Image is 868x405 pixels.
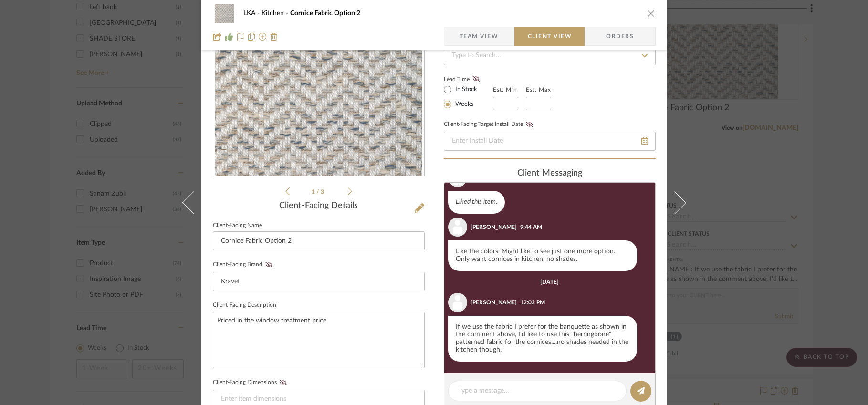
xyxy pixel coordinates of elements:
[444,168,656,179] div: client Messaging
[213,4,236,23] img: 15377ed7-31e2-44c8-a3d6-e3c8cfed6e5a_48x40.jpg
[290,10,360,17] span: Cornice Fabric Option 2
[448,316,637,362] div: If we use the fabric I prefer for the banquette as shown in the comment above, I'd like to use th...
[243,10,261,17] span: LKA
[213,201,425,211] div: Client-Facing Details
[213,379,290,386] label: Client-Facing Dimensions
[262,261,275,268] button: Client-Facing Brand
[312,189,316,195] span: 1
[213,272,425,291] input: Enter Client-Facing Brand
[444,83,493,110] mat-radio-group: Select item type
[444,121,536,128] label: Client-Facing Target Install Date
[448,191,505,214] div: Liked this item.
[453,85,477,94] label: In Stock
[213,261,275,268] label: Client-Facing Brand
[448,218,467,237] img: user_avatar.png
[647,9,656,18] button: close
[470,74,482,84] button: Lead Time
[528,27,572,46] span: Client View
[596,27,644,46] span: Orders
[444,75,493,83] label: Lead Time
[213,303,276,308] label: Client-Facing Description
[448,293,467,312] img: user_avatar.png
[471,298,517,307] div: [PERSON_NAME]
[540,279,559,285] div: [DATE]
[444,132,656,151] input: Enter Install Date
[277,379,290,386] button: Client-Facing Dimensions
[523,121,536,128] button: Client-Facing Target Install Date
[316,189,321,195] span: /
[270,33,278,41] img: Remove from project
[493,86,517,93] label: Est. Min
[321,189,325,195] span: 3
[460,27,499,46] span: Team View
[448,240,637,271] div: Like the colors. Might like to see just one more option. Only want cornices in kitchen, no shades.
[213,231,425,250] input: Enter Client-Facing Item Name
[261,10,290,17] span: Kitchen
[444,46,656,65] input: Type to Search…
[453,100,474,109] label: Weeks
[520,298,545,307] div: 12:02 PM
[213,223,262,228] label: Client-Facing Name
[471,223,517,231] div: [PERSON_NAME]
[520,223,542,231] div: 9:44 AM
[526,86,551,93] label: Est. Max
